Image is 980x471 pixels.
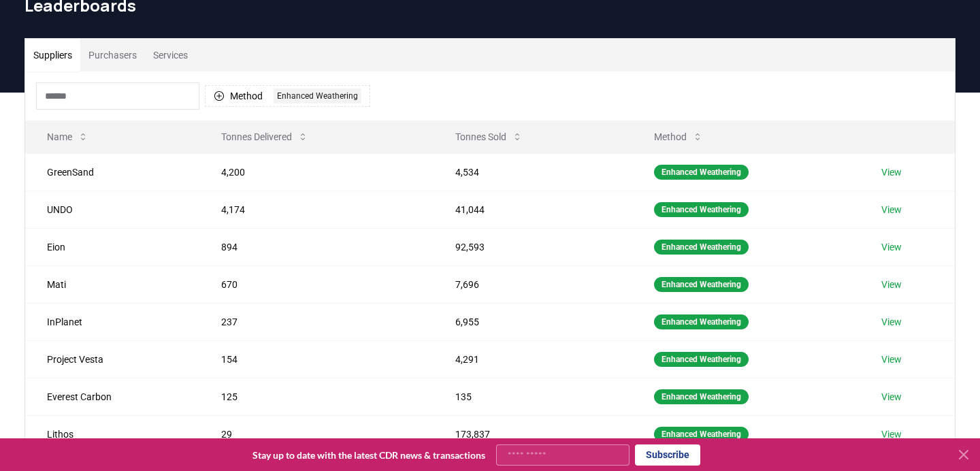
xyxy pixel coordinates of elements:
[881,390,902,404] a: View
[145,39,196,71] button: Services
[80,39,145,71] button: Purchasers
[434,340,632,378] td: 4,291
[434,303,632,340] td: 6,955
[205,85,370,107] button: MethodEnhanced Weathering
[434,153,632,191] td: 4,534
[881,278,902,291] a: View
[25,265,199,303] td: Mati
[434,415,632,453] td: 173,837
[654,389,749,404] div: Enhanced Weathering
[654,427,749,442] div: Enhanced Weathering
[199,378,434,415] td: 125
[881,203,902,216] a: View
[199,228,434,265] td: 894
[881,353,902,366] a: View
[25,153,199,191] td: GreenSand
[654,277,749,292] div: Enhanced Weathering
[881,165,902,179] a: View
[643,123,714,150] button: Method
[274,88,361,103] div: Enhanced Weathering
[654,165,749,180] div: Enhanced Weathering
[434,228,632,265] td: 92,593
[434,191,632,228] td: 41,044
[25,340,199,378] td: Project Vesta
[199,153,434,191] td: 4,200
[199,303,434,340] td: 237
[881,427,902,441] a: View
[25,303,199,340] td: InPlanet
[881,315,902,329] a: View
[654,202,749,217] div: Enhanced Weathering
[434,265,632,303] td: 7,696
[199,265,434,303] td: 670
[25,191,199,228] td: UNDO
[199,340,434,378] td: 154
[881,240,902,254] a: View
[444,123,534,150] button: Tonnes Sold
[25,415,199,453] td: Lithos
[25,39,80,71] button: Suppliers
[36,123,99,150] button: Name
[654,352,749,367] div: Enhanced Weathering
[25,228,199,265] td: Eion
[199,415,434,453] td: 29
[654,240,749,255] div: Enhanced Weathering
[210,123,319,150] button: Tonnes Delivered
[25,378,199,415] td: Everest Carbon
[199,191,434,228] td: 4,174
[434,378,632,415] td: 135
[654,314,749,329] div: Enhanced Weathering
